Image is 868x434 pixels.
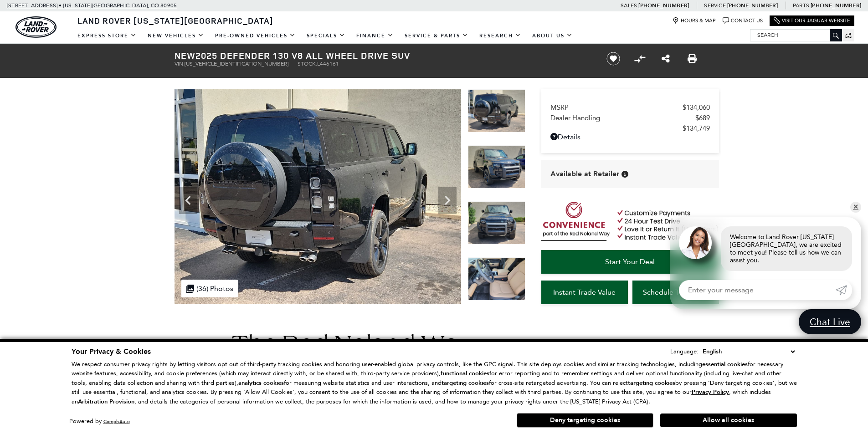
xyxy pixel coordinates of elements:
a: [PHONE_NUMBER] [638,2,689,9]
a: Share this New 2025 Defender 130 V8 All Wheel Drive SUV [662,53,670,64]
span: $689 [695,114,710,122]
select: Language Select [700,347,797,357]
a: Service & Parts [399,28,474,44]
strong: Arbitration Provision [78,398,134,406]
strong: targeting cookies [628,379,675,387]
span: Land Rover [US_STATE][GEOGRAPHIC_DATA] [77,15,273,26]
span: Sales [621,2,637,9]
a: Visit Our Jaguar Website [774,17,850,24]
strong: analytics cookies [238,379,284,387]
a: Start Your Deal [541,250,719,274]
div: Powered by [69,419,130,424]
img: New 2025 Santorini Black LAND ROVER V8 image 13 [468,89,525,133]
nav: Main Navigation [72,28,578,44]
button: Allow all cookies [660,414,797,427]
input: Enter your message [679,280,836,300]
div: Previous [179,187,197,214]
span: Dealer Handling [550,114,695,122]
a: $134,749 [550,124,710,133]
img: New 2025 Santorini Black LAND ROVER V8 image 14 [468,145,525,189]
h1: 2025 Defender 130 V8 All Wheel Drive SUV [175,51,591,61]
div: Language: [670,348,699,354]
span: MSRP [550,103,683,112]
span: $134,749 [683,124,710,133]
a: [PHONE_NUMBER] [811,2,861,9]
div: Vehicle is in stock and ready for immediate delivery. Due to demand, availability is subject to c... [621,171,628,178]
div: Next [438,187,457,214]
a: Specials [301,28,351,44]
strong: functional cookies [441,369,489,378]
a: Instant Trade Value [541,281,628,304]
span: Schedule Test Drive [643,288,708,296]
a: Details [550,133,710,141]
a: Dealer Handling $689 [550,114,710,122]
strong: targeting cookies [442,379,489,387]
a: Pre-Owned Vehicles [210,28,301,44]
button: Deny targeting cookies [517,413,653,428]
button: Save vehicle [603,51,623,66]
a: Submit [836,280,852,300]
span: Stock: [298,61,317,67]
span: Start Your Deal [605,257,655,266]
a: Finance [351,28,399,44]
strong: essential cookies [702,360,748,368]
div: Welcome to Land Rover [US_STATE][GEOGRAPHIC_DATA], we are excited to meet you! Please tell us how... [721,226,852,271]
img: New 2025 Santorini Black LAND ROVER V8 image 15 [468,201,525,245]
a: ComplyAuto [103,419,130,424]
a: Research [474,28,527,44]
a: New Vehicles [142,28,210,44]
span: Chat Live [805,316,855,328]
div: (36) Photos [181,280,238,297]
a: Schedule Test Drive [632,281,719,304]
a: Contact Us [723,17,763,24]
a: Land Rover [US_STATE][GEOGRAPHIC_DATA] [72,15,279,26]
a: Hours & Map [673,17,716,24]
a: [STREET_ADDRESS] • [US_STATE][GEOGRAPHIC_DATA], CO 80905 [7,2,177,9]
span: Service [704,2,725,9]
span: $134,060 [683,103,710,112]
span: L446161 [317,61,339,67]
a: MSRP $134,060 [550,103,710,112]
span: VIN: [175,61,185,67]
a: About Us [527,28,578,44]
img: New 2025 Santorini Black LAND ROVER V8 image 16 [468,257,525,301]
a: Print this New 2025 Defender 130 V8 All Wheel Drive SUV [688,53,697,64]
img: Agent profile photo [679,226,712,259]
span: Parts [793,2,809,9]
a: Chat Live [799,309,861,334]
a: [PHONE_NUMBER] [727,2,778,9]
button: Compare Vehicle [633,52,647,66]
a: land-rover [15,16,56,38]
a: EXPRESS STORE [72,28,142,44]
p: We respect consumer privacy rights by letting visitors opt out of third-party tracking cookies an... [72,360,797,407]
strong: New [175,49,195,61]
u: Privacy Policy [692,388,729,396]
input: Search [750,30,842,41]
img: New 2025 Santorini Black LAND ROVER V8 image 13 [175,89,461,304]
img: Land Rover [15,16,56,38]
span: Available at Retailer [550,169,619,179]
span: Your Privacy & Cookies [72,347,151,357]
span: [US_VEHICLE_IDENTIFICATION_NUMBER] [185,61,288,67]
span: Instant Trade Value [553,288,616,296]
